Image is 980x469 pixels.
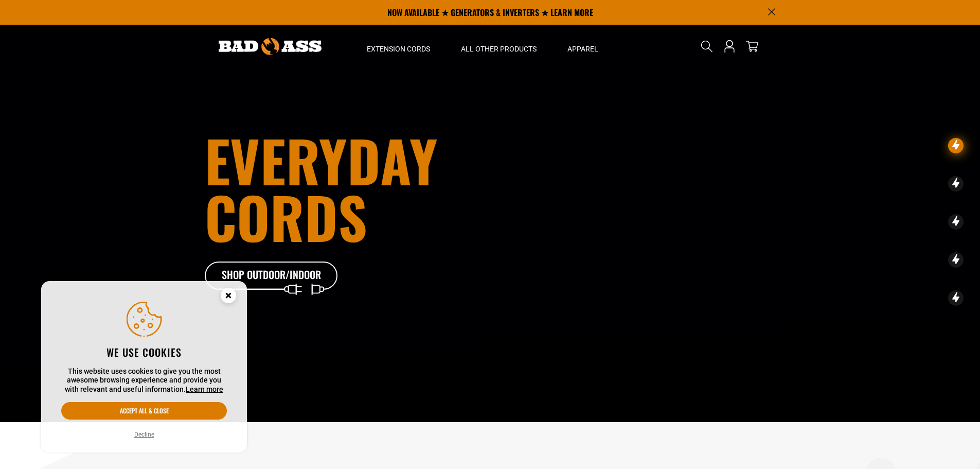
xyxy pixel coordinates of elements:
[205,132,547,245] h1: Everyday cords
[367,44,430,54] span: Extension Cords
[61,367,227,394] p: This website uses cookies to give you the most awesome browsing experience and provide you with r...
[131,429,157,440] button: Decline
[61,345,227,359] h2: We use cookies
[567,44,598,54] span: Apparel
[552,25,614,68] summary: Apparel
[699,38,715,55] summary: Search
[41,281,247,453] aside: Cookie Consent
[186,385,223,393] a: Learn more
[205,262,338,290] a: Shop Outdoor/Indoor
[461,44,537,54] span: All Other Products
[61,402,227,420] button: Accept all & close
[219,38,322,55] img: Bad Ass Extension Cords
[351,25,446,68] summary: Extension Cords
[446,25,552,68] summary: All Other Products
